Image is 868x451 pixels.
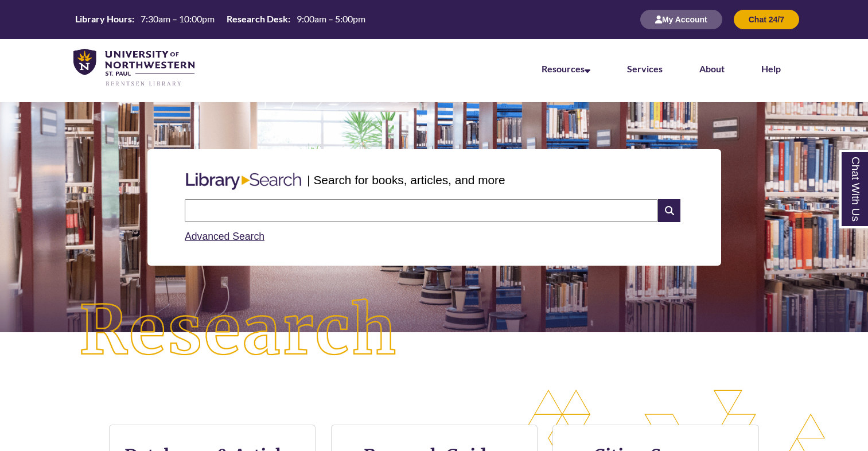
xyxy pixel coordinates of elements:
[180,168,307,195] img: Libary Search
[297,13,365,24] span: 9:00am – 5:00pm
[734,14,799,24] a: Chat 24/7
[542,63,590,74] a: Resources
[761,63,781,74] a: Help
[640,10,722,29] button: My Account
[222,13,292,25] th: Research Desk:
[73,49,194,87] img: UNWSP Library Logo
[640,14,722,24] a: My Account
[734,10,799,29] button: Chat 24/7
[699,63,725,74] a: About
[44,263,434,399] img: Research
[141,13,215,24] span: 7:30am – 10:00pm
[185,231,264,242] a: Advanced Search
[71,13,370,25] table: Hours Today
[658,199,680,222] i: Search
[71,13,136,25] th: Library Hours:
[307,171,505,189] p: | Search for books, articles, and more
[71,13,370,26] a: Hours Today
[627,63,663,74] a: Services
